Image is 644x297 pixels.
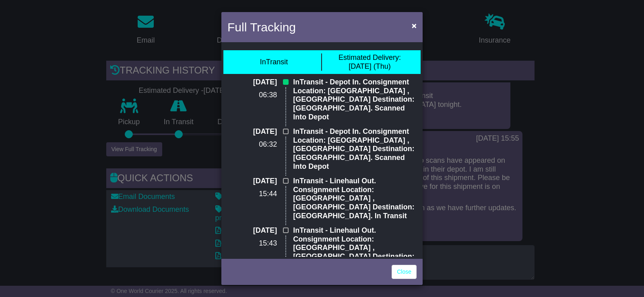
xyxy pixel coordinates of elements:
[408,17,421,34] button: Close
[227,226,277,235] p: [DATE]
[260,58,288,67] div: InTransit
[227,78,277,87] p: [DATE]
[227,127,277,136] p: [DATE]
[227,18,296,36] h4: Full Tracking
[227,91,277,100] p: 06:38
[227,239,277,248] p: 15:43
[227,190,277,199] p: 15:44
[293,127,417,171] p: InTransit - Depot In. Consignment Location: [GEOGRAPHIC_DATA] , [GEOGRAPHIC_DATA] Destination: [G...
[293,226,417,270] p: InTransit - Linehaul Out. Consignment Location: [GEOGRAPHIC_DATA] , [GEOGRAPHIC_DATA] Destination...
[412,21,417,30] span: ×
[227,177,277,186] p: [DATE]
[392,265,417,279] a: Close
[227,140,277,149] p: 06:32
[293,177,417,220] p: InTransit - Linehaul Out. Consignment Location: [GEOGRAPHIC_DATA] , [GEOGRAPHIC_DATA] Destination...
[293,78,417,121] p: InTransit - Depot In. Consignment Location: [GEOGRAPHIC_DATA] , [GEOGRAPHIC_DATA] Destination: [G...
[339,53,401,61] span: Estimated Delivery:
[339,53,401,71] div: [DATE] (Thu)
